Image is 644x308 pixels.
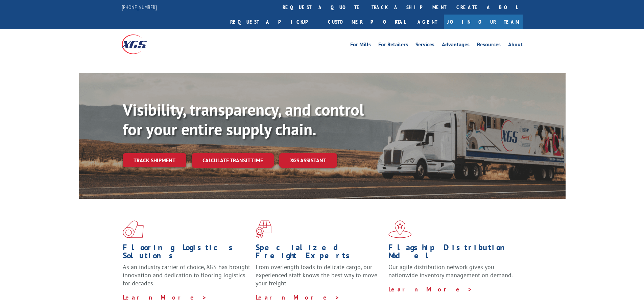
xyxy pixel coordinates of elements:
[123,220,144,238] img: xgs-icon-total-supply-chain-intelligence-red
[323,15,411,29] a: Customer Portal
[123,153,186,167] a: Track shipment
[411,15,444,29] a: Agent
[388,220,412,238] img: xgs-icon-flagship-distribution-model-red
[477,42,501,49] a: Resources
[388,243,516,263] h1: Flagship Distribution Model
[192,153,274,168] a: Calculate transit time
[388,263,513,279] span: Our agile distribution network gives you nationwide inventory management on demand.
[415,42,434,49] a: Services
[123,293,207,301] a: Learn More >
[256,293,340,301] a: Learn More >
[123,243,251,263] h1: Flooring Logistics Solutions
[256,263,383,293] p: From overlength loads to delicate cargo, our experienced staff knows the best way to move your fr...
[279,153,337,168] a: XGS ASSISTANT
[256,243,383,263] h1: Specialized Freight Experts
[122,4,157,10] a: [PHONE_NUMBER]
[378,42,408,49] a: For Retailers
[256,220,271,238] img: xgs-icon-focused-on-flooring-red
[225,15,323,29] a: Request a pickup
[123,99,364,140] b: Visibility, transparency, and control for your entire supply chain.
[350,42,371,49] a: For Mills
[444,15,523,29] a: Join Our Team
[123,263,250,287] span: As an industry carrier of choice, XGS has brought innovation and dedication to flooring logistics...
[388,285,473,293] a: Learn More >
[508,42,523,49] a: About
[442,42,470,49] a: Advantages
